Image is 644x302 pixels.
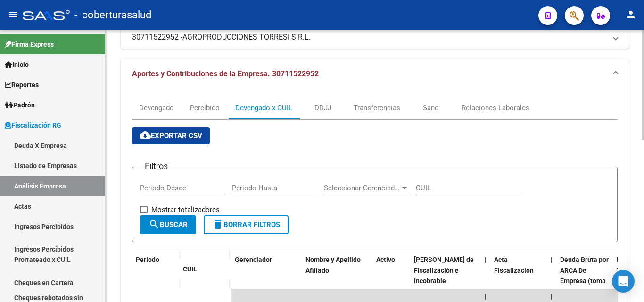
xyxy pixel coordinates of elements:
span: AGROPRODUCCIONES TORRESI S.R.L. [182,32,311,42]
mat-panel-title: 30711522952 - [132,32,606,42]
span: Padrón [5,100,35,110]
span: CUIL [183,265,197,273]
div: Devengado [139,103,174,113]
mat-icon: search [149,219,160,230]
button: Buscar [140,215,196,234]
span: Período [136,256,159,263]
mat-icon: cloud_download [140,130,151,141]
span: Activo [376,256,395,263]
h3: Filtros [140,160,173,173]
mat-icon: menu [8,9,19,20]
span: Exportar CSV [140,131,202,140]
button: Exportar CSV [132,127,210,144]
button: Borrar Filtros [204,215,289,234]
mat-expansion-panel-header: 30711522952 -AGROPRODUCCIONES TORRESI S.R.L. [121,26,629,49]
mat-expansion-panel-header: Aportes y Contribuciones de la Empresa: 30711522952 [121,59,629,89]
datatable-header-cell: Período [132,250,179,289]
span: - coberturasalud [74,5,151,25]
span: Firma Express [5,39,54,49]
div: Devengado x CUIL [235,103,292,113]
div: Open Intercom Messenger [612,270,635,293]
span: | [485,256,487,263]
mat-icon: person [625,9,636,20]
span: Mostrar totalizadores [151,204,220,215]
datatable-header-cell: CUIL [179,259,231,279]
span: | [485,293,487,300]
div: Percibido [190,103,220,113]
div: DDJJ [314,103,331,113]
span: Inicio [5,59,29,70]
span: Acta Fiscalizacion [494,256,534,274]
span: Buscar [149,220,188,229]
span: [PERSON_NAME] de Fiscalización e Incobrable [414,256,474,285]
div: Transferencias [354,103,400,113]
span: Aportes y Contribuciones de la Empresa: 30711522952 [132,69,319,78]
span: Borrar Filtros [212,220,280,229]
span: | [551,256,553,263]
span: Reportes [5,80,39,90]
mat-icon: delete [212,219,223,230]
span: Gerenciador [235,256,272,263]
div: Relaciones Laborales [462,103,529,113]
span: | [551,293,553,300]
span: Nombre y Apellido Afiliado [305,256,361,274]
span: Fiscalización RG [5,120,61,131]
span: Seleccionar Gerenciador [324,184,400,192]
div: Sano [423,103,439,113]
